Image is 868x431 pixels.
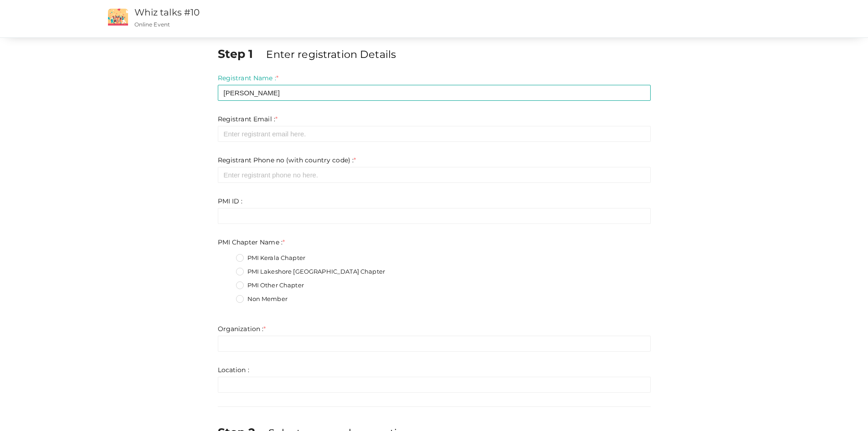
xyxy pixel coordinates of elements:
label: PMI Other Chapter [236,281,304,290]
label: PMI Kerala Chapter [236,254,306,263]
label: Registrant Phone no (with country code) : [218,156,356,165]
label: PMI Chapter Name : [218,238,285,247]
label: Step 1 [218,46,265,62]
input: Enter registrant name here. [218,85,651,101]
p: Online Event [134,21,569,28]
input: Enter registrant email here. [218,126,651,142]
label: Enter registration Details [266,47,396,62]
label: Organization : [218,324,266,333]
img: event2.png [108,9,128,26]
label: Registrant Name : [218,73,279,83]
label: PMI ID : [218,197,243,206]
input: Enter registrant phone no here. [218,167,651,183]
label: Registrant Email : [218,114,278,124]
label: Location : [218,365,249,374]
label: Non Member [236,295,288,304]
a: Whiz talks #10 [134,7,200,18]
label: PMI Lakeshore [GEOGRAPHIC_DATA] Chapter [236,267,385,276]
